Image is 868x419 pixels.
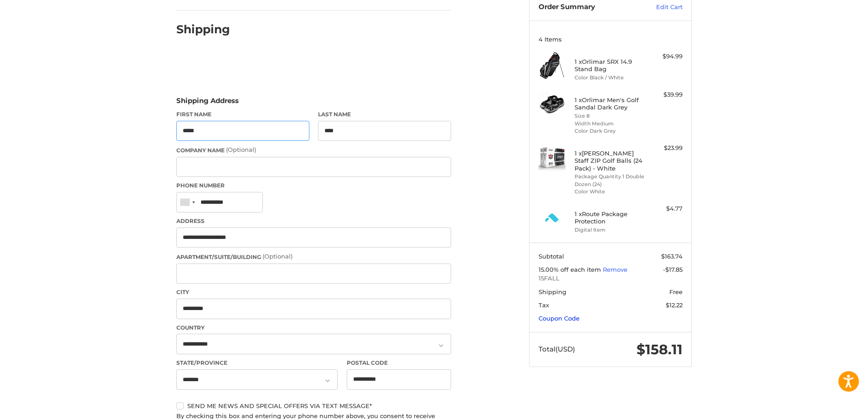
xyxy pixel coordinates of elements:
[539,315,580,322] a: Coupon Code
[647,52,683,61] div: $94.99
[176,145,451,155] label: Company Name
[575,120,644,128] li: Width Medium
[575,58,644,73] h4: 1 x Orlimar SRX 14.9 Stand Bag
[539,266,603,273] span: 15.00% off each item
[575,127,644,135] li: Color Dark Grey
[575,96,644,111] h4: 1 x Orlimar Men's Golf Sandal Dark Grey
[539,288,566,295] span: Shipping
[539,301,549,309] span: Tax
[318,110,451,119] label: Last Name
[176,359,338,367] label: State/Province
[262,253,293,260] small: (Optional)
[663,266,683,273] span: -$17.85
[176,324,451,332] label: Country
[539,345,575,353] span: Total (USD)
[637,3,683,12] a: Edit Cart
[637,341,683,358] span: $158.11
[661,253,683,260] span: $163.74
[176,96,239,110] legend: Shipping Address
[176,288,451,296] label: City
[226,146,256,153] small: (Optional)
[575,150,644,172] h4: 1 x [PERSON_NAME] Staff ZIP Golf Balls (24 Pack) - White
[176,181,451,190] label: Phone Number
[539,3,637,12] h3: Order Summary
[176,22,230,36] h2: Shipping
[539,253,564,260] span: Subtotal
[575,112,644,120] li: Size 8
[575,210,644,225] h4: 1 x Route Package Protection
[669,288,683,295] span: Free
[575,173,644,188] li: Package Quantity 1 Double Dozen (24)
[647,144,683,153] div: $23.99
[176,217,451,225] label: Address
[539,274,683,283] span: 15FALL
[603,266,627,273] a: Remove
[575,226,644,234] li: Digital Item
[575,188,644,196] li: Color White
[347,359,452,367] label: Postal Code
[176,252,451,261] label: Apartment/Suite/Building
[176,402,451,409] label: Send me news and special offers via text message*
[575,74,644,82] li: Color Black / White
[539,36,683,43] h3: 4 Items
[647,90,683,99] div: $39.99
[647,204,683,213] div: $4.77
[176,110,309,119] label: First Name
[666,301,683,309] span: $12.22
